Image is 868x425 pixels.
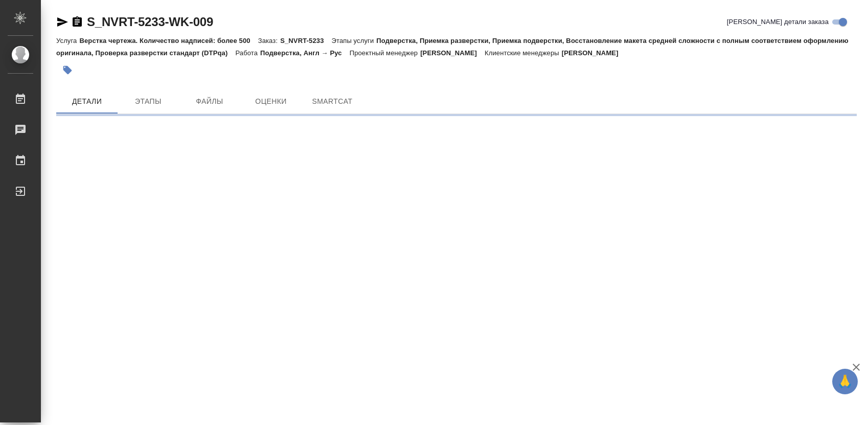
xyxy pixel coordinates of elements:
span: 🙏 [836,371,854,392]
p: Работа [235,49,260,57]
span: Детали [62,95,111,108]
p: Клиентские менеджеры [485,49,562,57]
p: [PERSON_NAME] [420,49,485,57]
button: 🙏 [832,369,858,394]
button: Скопировать ссылку для ЯМессенджера [56,16,68,28]
p: [PERSON_NAME] [562,49,626,57]
p: Подверстка, Приемка разверстки, Приемка подверстки, Восстановление макета средней сложности с пол... [56,37,849,57]
span: Этапы [124,95,173,108]
span: Файлы [185,95,234,108]
span: SmartCat [308,95,357,108]
p: Услуга [56,37,79,44]
button: Скопировать ссылку [71,16,83,28]
p: S_NVRT-5233 [280,37,331,44]
button: Добавить тэг [56,59,79,81]
p: Этапы услуги [332,37,377,44]
p: Подверстка, Англ → Рус [260,49,350,57]
span: [PERSON_NAME] детали заказа [727,17,829,27]
span: Оценки [246,95,295,108]
p: Верстка чертежа. Количество надписей: более 500 [79,37,258,44]
p: Проектный менеджер [350,49,420,57]
a: S_NVRT-5233-WK-009 [87,15,213,29]
p: Заказ: [258,37,280,44]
